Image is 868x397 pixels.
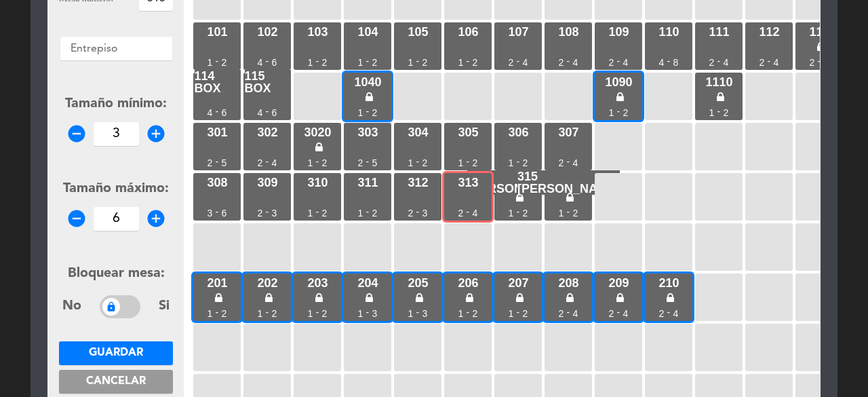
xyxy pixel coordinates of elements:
div: 112 [759,26,779,38]
div: 2 [559,309,564,318]
div: 1 [408,58,414,67]
div: 303 [357,126,378,138]
div: - [266,307,269,317]
span: Bloquear mesa: [68,267,165,280]
div: - [416,157,420,166]
div: 2 [559,58,564,67]
div: 114 BOX [195,70,241,94]
div: 2 [473,158,478,168]
div: - [316,56,319,66]
i: remove_circle [66,208,87,229]
div: 209 [608,277,629,289]
div: 206 [458,277,478,289]
div: 2 [222,309,227,318]
div: 108 [558,26,578,38]
div: 2 [222,58,227,67]
div: 8 [673,58,679,67]
div: 4 [659,58,665,67]
div: 3 [422,309,428,318]
div: 311 [357,176,378,189]
div: - [467,207,470,216]
div: - [416,307,420,317]
div: 202 [257,277,277,289]
div: 4 [573,58,578,67]
div: - [517,207,520,216]
div: - [366,56,370,66]
div: - [818,56,821,66]
div: 208 [558,277,578,289]
div: 2 [523,158,528,168]
div: 1 [358,309,363,318]
div: 2 [258,208,263,218]
span: Si [159,296,170,318]
div: - [567,307,570,317]
div: 1 [308,309,313,318]
div: - [467,56,470,66]
div: 6 [272,58,277,67]
div: 2 [422,158,428,168]
div: - [467,307,470,317]
div: 2 [272,309,277,318]
div: 1 [258,309,263,318]
div: 305 [458,126,478,138]
div: 1 [458,58,464,67]
div: 2 [473,58,478,67]
div: 1 [509,309,514,318]
div: 315 [PERSON_NAME] [517,170,620,195]
div: 2 [659,309,665,318]
i: remove_circle [66,124,87,144]
div: 1 [308,158,313,168]
div: 3 [208,208,213,218]
div: 4 [258,108,263,117]
div: 1 [458,158,464,168]
div: 210 [658,277,679,289]
div: 2 [523,309,528,318]
div: 2 [609,58,614,67]
div: 110 [658,26,679,38]
i: add_circle [146,124,166,144]
button: Cancelar [59,370,173,394]
div: 312 [408,176,428,189]
div: - [316,157,319,166]
div: 2 [458,208,464,218]
div: - [266,56,269,66]
span: Tamaño mínimo: [65,97,167,111]
div: 1 [358,58,363,67]
div: 5 [222,158,227,168]
div: - [416,56,420,66]
div: 4 [258,58,263,67]
div: 310 [307,176,328,189]
div: 1 [559,208,564,218]
div: 304 [408,126,428,138]
div: 2 [322,208,328,218]
div: 2 [322,158,328,168]
div: 4 [623,309,629,318]
div: 1 [458,309,464,318]
div: 2 [422,58,428,67]
div: - [366,157,370,166]
div: 1 [308,58,313,67]
div: - [517,307,520,317]
div: 4 [774,58,779,67]
div: 1090 [605,76,632,88]
div: - [316,307,319,317]
div: 1110 [705,76,732,88]
div: 4 [272,158,277,168]
div: 308 [207,176,227,189]
div: - [617,56,620,66]
div: - [266,157,269,166]
div: 201 [207,277,227,289]
div: 102 [257,26,277,38]
div: - [517,157,520,166]
div: 4 [724,58,729,67]
div: - [216,207,219,216]
div: 4 [473,208,478,218]
div: - [617,307,620,317]
div: 4 [623,58,629,67]
div: - [768,56,771,66]
div: - [667,56,671,66]
div: 2 [810,58,815,67]
div: 2 [408,208,414,218]
div: 2 [609,309,614,318]
div: 2 [372,208,378,218]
